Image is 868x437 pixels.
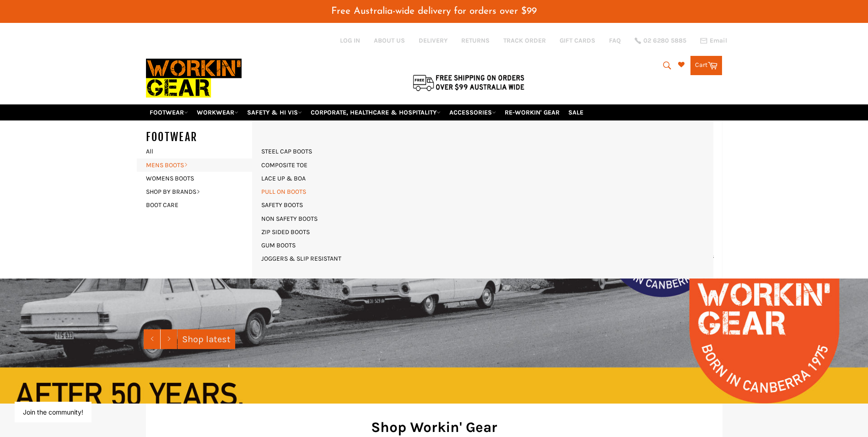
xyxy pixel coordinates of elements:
a: STEEL CAP BOOTS [257,145,317,158]
a: GIFT CARDS [560,36,595,45]
a: ABOUT US [374,36,405,45]
a: RETURNS [461,36,490,45]
img: Workin Gear leaders in Workwear, Safety Boots, PPE, Uniforms. Australia's No.1 in Workwear [146,52,242,104]
a: FAQ [609,36,621,45]
a: Log in [340,37,360,44]
a: 02 6280 5885 [635,38,686,44]
a: FOOTWEAR [146,104,192,120]
a: Shop latest [178,329,235,349]
a: SHOP BY BRANDS [141,185,252,198]
a: PULL ON BOOTS [257,185,311,198]
a: SAFETY & HI VIS [243,104,306,120]
a: Email [700,37,727,44]
span: 02 6280 5885 [643,38,686,44]
h5: FOOTWEAR [146,130,261,145]
div: MENS BOOTS [252,120,713,279]
a: TRACK ORDER [503,36,546,45]
span: Free Australia-wide delivery for orders over $99 [331,6,537,16]
a: WORKWEAR [193,104,242,120]
a: SAFETY BOOTS [257,198,307,212]
h2: Shop Workin' Gear [160,417,709,437]
a: ACCESSORIES [446,104,500,120]
button: Join the community! [23,408,83,416]
a: WOMENS BOOTS [141,172,252,185]
a: NON SAFETY BOOTS [257,212,322,225]
a: COMPOSITE TOE [257,158,312,172]
a: MENS BOOTS [141,158,252,172]
img: Flat $9.95 shipping Australia wide [411,73,526,92]
a: JOGGERS & SLIP RESISTANT [257,252,346,265]
a: Cart [690,56,722,75]
span: Email [710,38,727,44]
a: BOOT CARE [141,198,252,212]
a: DELIVERY [419,36,447,45]
a: LACE UP & BOA [257,172,310,185]
a: RE-WORKIN' GEAR [501,104,563,120]
a: SALE [565,104,587,120]
a: ZIP SIDED BOOTS [257,225,314,239]
a: All [141,145,261,158]
a: GUM BOOTS [257,239,300,252]
a: CORPORATE, HEALTHCARE & HOSPITALITY [307,104,444,120]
